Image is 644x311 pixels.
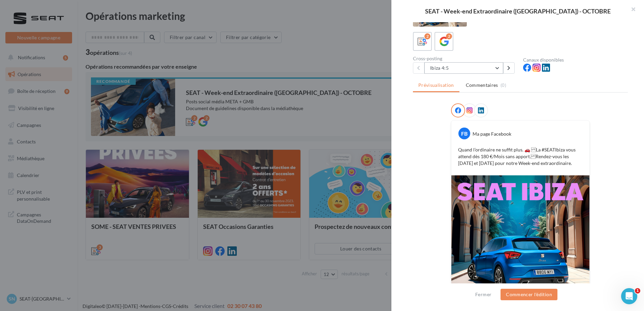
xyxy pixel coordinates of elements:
span: (0) [501,82,506,88]
button: Commencer l'édition [501,289,557,300]
div: Ma page Facebook [473,131,511,137]
div: 2 [424,33,430,39]
button: Ibiza 4:5 [424,62,503,74]
div: FB [458,128,470,139]
span: 1 [635,288,640,293]
span: Commentaires [466,82,498,89]
p: Quand l’ordinaire ne suffit plus. 🚗 La #SEATIbiza vous attend dès 180 €/Mois sans apport. Rendez-... [458,146,583,167]
div: Canaux disponibles [523,58,628,62]
div: 2 [446,33,452,39]
div: SEAT - Week-end Extraordinaire ([GEOGRAPHIC_DATA]) - OCTOBRE [402,8,633,14]
iframe: Intercom live chat [621,288,637,304]
button: Fermer [473,290,494,299]
div: Cross-posting [413,56,518,61]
